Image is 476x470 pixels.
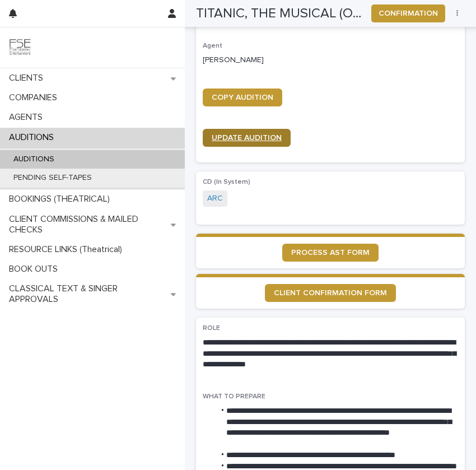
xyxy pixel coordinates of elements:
span: ROLE [203,325,220,332]
a: COPY AUDITION [203,89,282,106]
p: AUDITIONS [4,132,63,143]
span: CLIENT CONFIRMATION FORM [274,289,387,297]
p: COMPANIES [4,92,66,103]
p: PENDING SELF-TAPES [4,173,101,183]
p: AGENTS [4,112,52,123]
a: ARC [207,193,223,204]
p: RESOURCE LINKS (Theatrical) [4,244,131,255]
span: CD (In System) [203,179,250,185]
span: CONFIRMATION [379,8,438,19]
p: CLIENTS [4,73,52,83]
span: Agent [203,43,222,49]
p: CLASSICAL TEXT & SINGER APPROVALS [4,283,171,305]
a: PROCESS AST FORM [282,244,379,262]
a: CLIENT CONFIRMATION FORM [265,284,396,302]
p: BOOK OUTS [4,264,67,274]
h2: TITANIC, THE MUSICAL (OGUNQUIT PLAYHOUSE) [196,6,362,22]
p: BOOKINGS (THEATRICAL) [4,194,119,204]
p: CLIENT COMMISSIONS & MAILED CHECKS [4,214,171,235]
p: [PERSON_NAME] [203,54,458,66]
button: CONFIRMATION [371,4,445,22]
span: WHAT TO PREPARE [203,393,265,400]
span: COPY AUDITION [212,94,273,101]
p: AUDITIONS [4,155,63,164]
img: 9JgRvJ3ETPGCJDhvPVA5 [9,36,31,59]
span: PROCESS AST FORM [291,249,370,257]
span: UPDATE AUDITION [212,134,282,142]
a: UPDATE AUDITION [203,129,291,147]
